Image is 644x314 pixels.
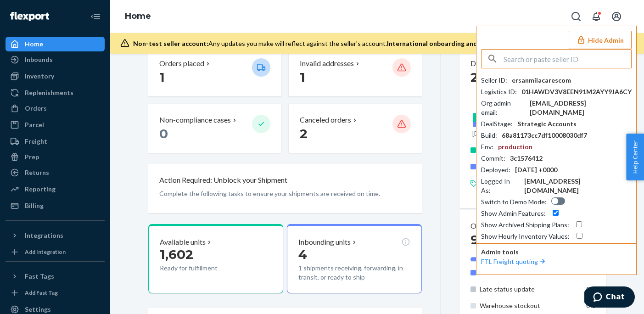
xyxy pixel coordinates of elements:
a: Replenishments [6,85,105,100]
a: Home [125,11,151,21]
span: 0% [586,285,595,293]
p: On-time shipping [470,221,525,231]
div: Env : [481,142,493,151]
button: Non-compliance cases 0 [148,104,281,153]
div: Replenishments [25,88,73,97]
p: Complete the following tasks to ensure your shipments are received on time. [159,189,411,198]
div: 3c1576412 [510,154,543,163]
div: production [498,142,532,151]
span: Non-test seller account: [133,39,208,47]
div: Commit : [481,154,505,163]
div: [DATE] +0000 [515,165,557,174]
button: Canceled orders 2 [289,104,422,153]
span: 99.7% [577,269,595,276]
div: Prep [25,152,39,162]
div: Logged In As : [481,177,520,195]
button: Available units1,602Ready for fulfillment [148,224,283,294]
div: Logistics ID : [481,87,517,96]
button: Open Search Box [567,7,585,26]
div: Inbounds [25,55,53,64]
span: 1,602 [160,247,193,262]
div: [EMAIL_ADDRESS][DOMAIN_NAME] [530,99,632,117]
div: Org admin email : [481,99,525,117]
p: Non-compliance cases [159,115,231,125]
div: Switch to Demo Mode : [481,197,547,207]
div: Fast Tags [25,272,54,281]
img: Flexport logo [10,12,49,21]
ol: breadcrumbs [118,3,158,30]
p: Inbounding units [298,237,351,247]
div: Show Hourly Inventory Values : [481,232,570,241]
div: Integrations [25,231,63,240]
p: Action Required: Unblock your Shipment [159,175,287,185]
div: Seller ID : [481,76,507,85]
span: 1 [159,69,165,85]
button: Open account menu [607,7,626,26]
a: Billing [6,198,105,213]
button: Invalid addresses 1 [289,47,422,96]
div: 68a81173cc7df10008030df7 [502,131,587,140]
div: 01HAWDV3V8EEN91M2AYY9JA6CY [521,87,632,96]
p: Ready for fulfillment [160,264,245,273]
span: 4 [298,247,307,262]
button: Delivered orders [470,58,531,69]
span: 99.7% [470,232,510,247]
p: [DATE] [472,129,493,138]
a: Inventory [6,69,105,84]
div: Build : [481,131,497,140]
a: Home [6,37,105,51]
div: Add Fast Tag [25,289,58,297]
a: Add Fast Tag [6,287,105,298]
div: [EMAIL_ADDRESS][DOMAIN_NAME] [524,177,632,195]
div: Deployed : [481,165,510,174]
a: Orders [6,101,105,116]
div: Freight [25,137,47,146]
p: Admin tools [481,247,632,257]
input: Search or paste seller ID [504,50,631,68]
p: Late status update [480,285,570,294]
div: Parcel [25,120,44,129]
div: Add Integration [25,248,66,256]
span: 2 [300,126,308,141]
div: Any updates you make will reflect against the seller's account. [133,39,625,48]
a: Returns [6,165,105,180]
p: Invalid addresses [300,58,354,69]
div: Orders [25,104,47,113]
div: Home [25,39,43,49]
p: Warehouse stockout [480,301,570,310]
a: Parcel [6,118,105,132]
button: Fast Tags [6,269,105,284]
p: Available units [160,237,206,247]
p: 1 shipments receiving, forwarding, in transit, or ready to ship [298,264,410,282]
a: Prep [6,150,105,164]
div: Show Archived Shipping Plans : [481,220,569,230]
iframe: Opens a widget where you can chat to one of our agents [584,286,635,309]
div: Reporting [25,185,56,194]
p: Canceled orders [300,115,351,125]
button: Close Navigation [86,7,105,26]
div: Settings [25,305,51,314]
button: Orders placed 1 [148,47,281,96]
button: Open notifications [587,7,605,26]
span: 1 [300,69,305,85]
div: ersanmilacarescom [512,76,571,85]
a: FTL Freight quoting [481,258,547,265]
button: Integrations [6,228,105,243]
div: DealStage : [481,119,513,129]
div: Returns [25,168,49,177]
button: Help Center [626,134,644,180]
div: Billing [25,201,44,210]
div: Inventory [25,72,54,81]
button: Hide Admin [569,31,632,49]
button: Inbounding units41 shipments receiving, forwarding, in transit, or ready to ship [287,224,422,294]
div: Strategic Accounts [517,119,577,129]
a: Inbounds [6,52,105,67]
a: Add Integration [6,247,105,258]
div: Show Admin Features : [481,209,546,218]
span: 0 [159,126,168,141]
span: International onboarding and inbounding may not work during impersonation. [387,39,625,47]
p: Orders placed [159,58,204,69]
